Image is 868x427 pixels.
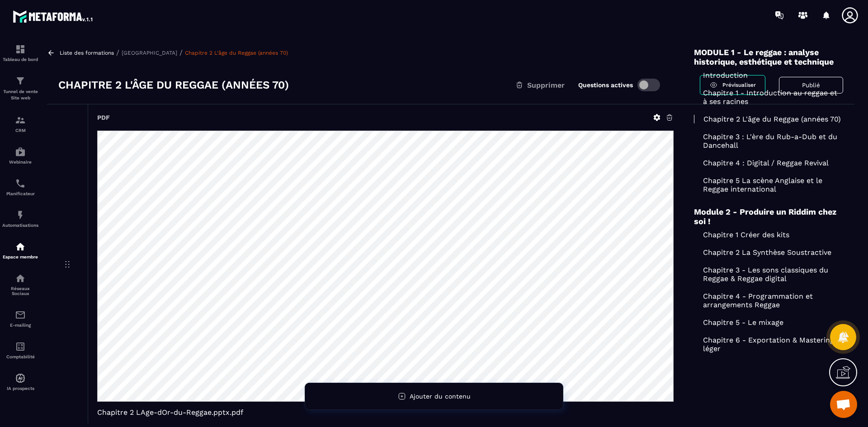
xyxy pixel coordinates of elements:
[2,191,38,196] p: Planificateur
[694,176,843,193] a: Chapitre 5 La scène Anglaise et le Reggae international
[830,391,857,418] a: Ouvrir le chat
[578,81,633,89] label: Questions actives
[15,273,26,284] img: social-network
[116,48,119,57] span: /
[15,310,26,320] img: email
[694,207,843,226] h6: Module 2 - Produire un Riddim chez soi !
[2,254,38,259] p: Espace membre
[2,323,38,328] p: E-mailing
[694,248,843,257] a: Chapitre 2 La Synthèse Soustractive
[694,230,843,239] a: Chapitre 1 Créer des kits
[2,334,38,366] a: accountantaccountantComptabilité
[2,57,38,62] p: Tableau de bord
[2,203,38,235] a: automationsautomationsAutomatisations
[2,171,38,203] a: schedulerschedulerPlanificateur
[2,140,38,171] a: automationsautomationsWebinaire
[694,132,843,150] a: Chapitre 3 : L'ère du Rub-a-Dub et du Dancehall
[97,408,674,417] span: Chapitre 2 LAge-dOr-du-Reggae.pptx.pdf
[179,48,183,57] span: /
[15,241,26,252] img: automations
[694,336,843,353] a: Chapitre 6 - Exportation & Mastering léger
[2,354,38,359] p: Comptabilité
[2,89,38,101] p: Tunnel de vente Site web
[694,318,843,327] a: Chapitre 5 - Le mixage
[410,393,471,400] span: Ajouter du contenu
[58,78,289,92] h3: Chapitre 2 L'âge du Reggae (années 70)
[15,373,26,384] img: automations
[15,44,26,55] img: formation
[2,286,38,296] p: Réseaux Sociaux
[15,178,26,189] img: scheduler
[97,114,110,121] h6: PDF
[527,81,565,89] span: Supprimer
[694,266,843,283] a: Chapitre 3 - Les sons classiques du Reggae & Reggae digital
[60,50,114,56] a: Liste des formations
[694,159,843,167] a: Chapitre 4 : Digital / Reggae Revival
[2,108,38,140] a: formationformationCRM
[122,50,177,56] a: [GEOGRAPHIC_DATA]
[15,75,26,86] img: formation
[2,69,38,108] a: formationformationTunnel de vente Site web
[2,37,38,69] a: formationformationTableau de bord
[2,160,38,164] p: Webinaire
[15,210,26,221] img: automations
[694,47,843,66] h6: MODULE 1 - Le reggae : analyse historique, esthétique et technique
[694,89,843,106] a: Chapitre 1 - Introduction au reggae et à ses racines
[694,71,843,80] a: Introduction
[2,223,38,228] p: Automatisations
[185,50,288,56] a: Chapitre 2 L'âge du Reggae (années 70)
[2,235,38,266] a: automationsautomationsEspace membre
[2,266,38,303] a: social-networksocial-networkRéseaux Sociaux
[2,128,38,133] p: CRM
[2,386,38,391] p: IA prospects
[694,292,843,309] a: Chapitre 4 - Programmation et arrangements Reggae
[694,115,843,123] a: Chapitre 2 L'âge du Reggae (années 70)
[15,115,26,126] img: formation
[15,341,26,352] img: accountant
[2,303,38,334] a: emailemailE-mailing
[15,146,26,157] img: automations
[13,8,94,24] img: logo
